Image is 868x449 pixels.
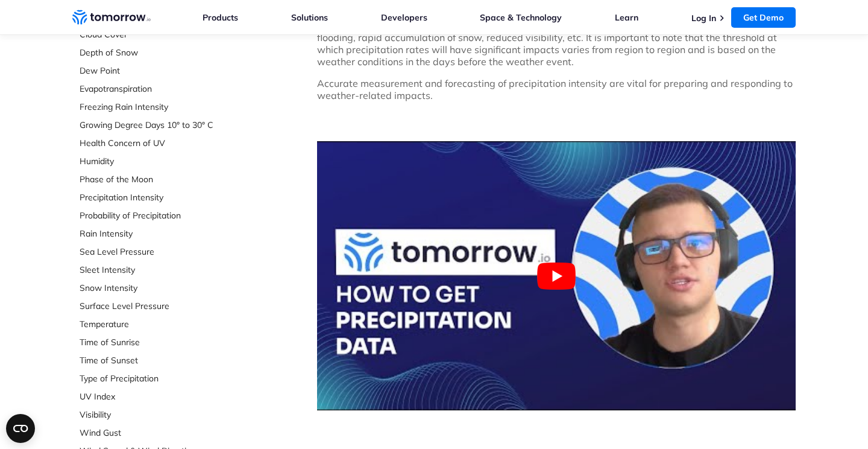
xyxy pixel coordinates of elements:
a: Solutions [291,12,328,23]
a: Products [203,12,238,23]
a: Snow Intensity [80,282,240,294]
a: Wind Gust [80,427,240,439]
span: Accurate measurement and forecasting of precipitation intensity are vital for preparing and respo... [317,77,793,101]
a: Get Demo [731,7,796,28]
a: Rain Intensity [80,228,240,240]
a: Evapotranspiration [80,83,240,95]
a: Temperature [80,318,240,330]
a: Learn [615,12,638,23]
button: Play Youtube video [317,141,796,410]
a: Developers [381,12,427,23]
a: Type of Precipitation [80,372,240,384]
a: Space & Technology [480,12,562,23]
a: Time of Sunset [80,354,240,366]
a: Log In [691,13,716,24]
a: Surface Level Pressure [80,300,240,312]
a: Phase of the Moon [80,173,240,185]
a: Sleet Intensity [80,264,240,276]
a: UV Index [80,390,240,403]
a: Visibility [80,409,240,421]
a: Humidity [80,155,240,167]
button: Open CMP widget [6,414,35,443]
a: Home link [72,8,151,27]
a: Time of Sunrise [80,336,240,348]
a: Depth of Snow [80,46,240,59]
a: Probability of Precipitation [80,209,240,221]
a: Health Concern of UV [80,137,240,149]
a: Precipitation Intensity [80,191,240,203]
a: Sea Level Pressure [80,246,240,258]
a: Dew Point [80,65,240,77]
span: High rates of precipitation tend to be associated with an increased risk for adverse impacts such... [317,19,788,68]
a: Growing Degree Days 10° to 30° C [80,119,240,131]
a: Freezing Rain Intensity [80,101,240,113]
